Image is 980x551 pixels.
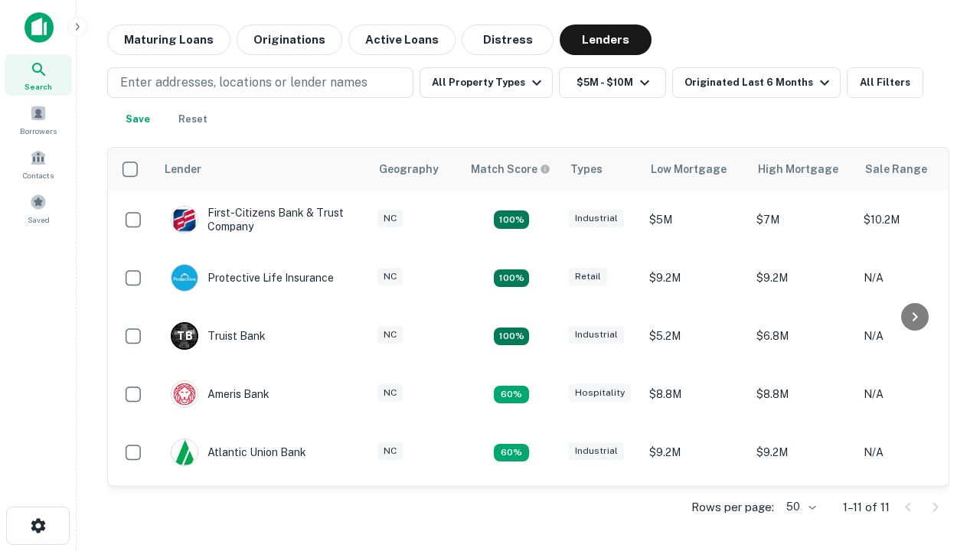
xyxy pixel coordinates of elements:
td: $9.2M [642,423,749,481]
h6: Match Score [471,161,547,178]
td: $8.8M [749,365,856,423]
span: Search [24,80,52,93]
td: $6.3M [642,481,749,540]
th: Types [561,148,642,191]
div: High Mortgage [758,160,838,178]
img: capitalize-icon.png [24,12,54,43]
td: $5.2M [642,307,749,365]
div: Truist Bank [171,322,266,350]
div: 50 [780,496,818,518]
div: First-citizens Bank & Trust Company [171,206,354,233]
img: picture [171,265,198,291]
p: Enter addresses, locations or lender names [120,73,367,92]
p: T B [177,328,192,344]
button: Distress [462,24,554,55]
a: Saved [5,187,72,229]
div: Industrial [569,326,624,344]
span: Saved [28,214,50,226]
div: Matching Properties: 1, hasApolloMatch: undefined [494,386,529,404]
td: $9.2M [749,249,856,307]
th: High Mortgage [749,148,856,191]
div: Types [570,160,603,178]
span: Contacts [23,169,54,181]
div: Retail [569,268,607,285]
a: Search [5,54,72,96]
button: Enter addresses, locations or lender names [107,67,413,98]
div: Capitalize uses an advanced AI algorithm to match your search with the best lender. The match sco... [471,161,550,178]
div: NC [377,268,403,285]
td: $5M [642,191,749,249]
button: Save your search to get updates of matches that match your search criteria. [113,104,162,135]
div: Sale Range [865,160,927,178]
button: Reset [168,104,217,135]
div: Matching Properties: 2, hasApolloMatch: undefined [494,210,529,229]
td: $9.2M [642,249,749,307]
td: $7M [749,191,856,249]
p: Rows per page: [691,498,774,517]
div: Matching Properties: 2, hasApolloMatch: undefined [494,269,529,288]
span: Borrowers [20,125,57,137]
div: Hospitality [569,384,631,402]
th: Geography [370,148,462,191]
div: Ameris Bank [171,380,269,408]
div: NC [377,442,403,460]
div: Lender [165,160,201,178]
img: picture [171,207,198,233]
div: NC [377,210,403,227]
p: 1–11 of 11 [843,498,890,517]
th: Lender [155,148,370,191]
button: $5M - $10M [559,67,666,98]
div: Matching Properties: 3, hasApolloMatch: undefined [494,328,529,346]
div: Matching Properties: 1, hasApolloMatch: undefined [494,444,529,462]
button: All Property Types [420,67,553,98]
td: $8.8M [642,365,749,423]
div: Industrial [569,210,624,227]
div: Atlantic Union Bank [171,439,306,466]
th: Capitalize uses an advanced AI algorithm to match your search with the best lender. The match sco... [462,148,561,191]
a: Contacts [5,143,72,184]
div: Protective Life Insurance [171,264,334,292]
td: $9.2M [749,423,856,481]
button: Lenders [560,24,652,55]
button: Maturing Loans [107,24,230,55]
div: Low Mortgage [651,160,727,178]
a: Borrowers [5,99,72,140]
div: NC [377,326,403,344]
div: Originated Last 6 Months [684,73,834,92]
button: Originated Last 6 Months [672,67,841,98]
div: Industrial [569,442,624,460]
td: $6.3M [749,481,856,540]
div: NC [377,384,403,402]
iframe: Chat Widget [903,380,980,453]
button: Active Loans [348,24,456,55]
div: Geography [379,160,439,178]
th: Low Mortgage [642,148,749,191]
img: picture [171,381,198,407]
img: picture [171,439,198,465]
td: $6.8M [749,307,856,365]
button: All Filters [847,67,923,98]
button: Originations [237,24,342,55]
